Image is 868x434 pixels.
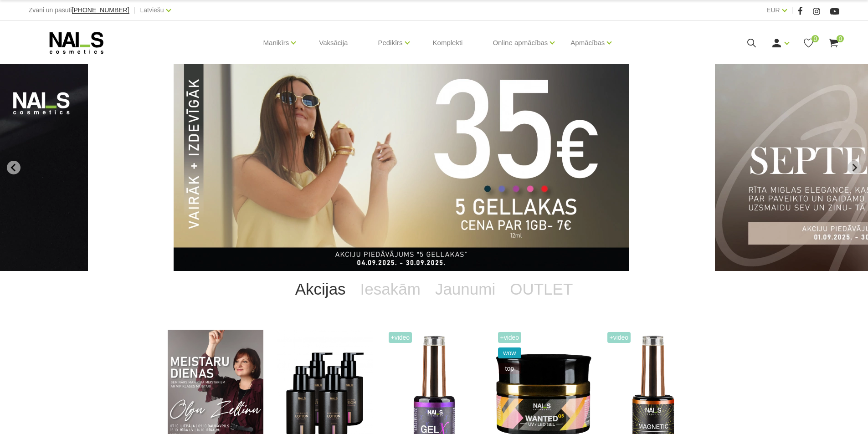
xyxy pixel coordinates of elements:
span: top [498,363,522,374]
li: 1 of 12 [174,64,694,271]
a: 0 [828,37,839,49]
span: wow [498,347,522,358]
a: Latviešu [140,5,164,15]
span: 0 [837,35,844,42]
a: Komplekti [426,21,470,65]
span: +Video [498,332,522,343]
a: EUR [766,5,780,15]
button: Go to last slide [7,161,21,174]
span: | [791,5,793,16]
span: +Video [607,332,631,343]
span: +Video [389,332,412,343]
a: Online apmācības [493,25,548,61]
a: Manikīrs [263,25,289,61]
a: Pedikīrs [378,25,402,61]
a: OUTLET [503,271,580,307]
a: Apmācības [570,25,605,61]
span: | [134,5,136,16]
a: 0 [803,37,814,49]
a: Jaunumi [428,271,503,307]
a: Akcijas [288,271,353,307]
span: 0 [812,35,819,42]
div: Zvani un pasūti [29,5,129,16]
a: Vaksācija [312,21,355,65]
a: [PHONE_NUMBER] [72,7,129,14]
button: Next slide [847,161,861,174]
a: Iesakām [353,271,428,307]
